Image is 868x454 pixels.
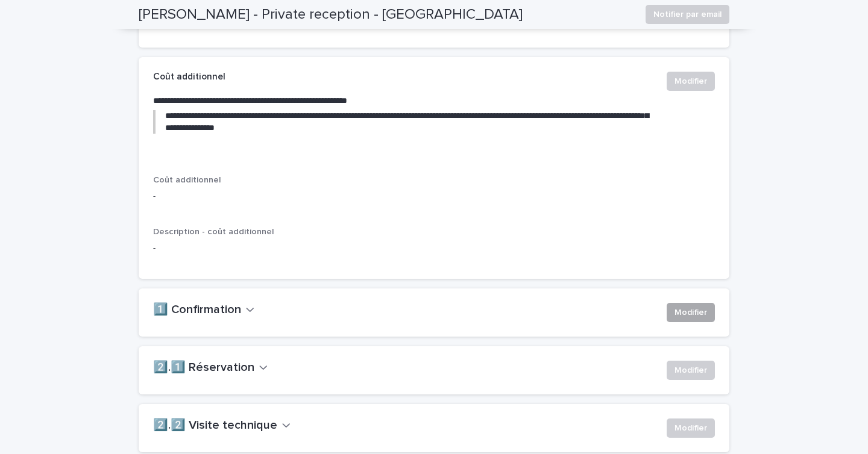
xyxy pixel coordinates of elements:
button: Notifier par email [646,5,729,24]
span: Notifier par email [653,8,722,20]
span: Coût additionnel [153,176,221,184]
h2: 2️⃣.1️⃣ Réservation [153,361,254,375]
button: 1️⃣ Confirmation [153,303,254,317]
span: Modifier [675,364,707,376]
button: 2️⃣.1️⃣ Réservation [153,361,268,375]
button: Modifier [667,361,715,380]
h2: [PERSON_NAME] - Private reception - [GEOGRAPHIC_DATA] [139,6,523,23]
h2: 1️⃣ Confirmation [153,303,241,317]
span: Description - coût additionnel [153,228,274,236]
button: Modifier [667,72,715,91]
span: Modifier [675,422,707,434]
span: Modifier [675,75,707,87]
span: Modifier [675,306,707,319]
button: Modifier [667,418,715,438]
p: - [153,242,715,255]
p: - [153,190,331,203]
h2: Coût additionnel [153,72,225,82]
button: 2️⃣.2️⃣ Visite technique [153,418,291,433]
h2: 2️⃣.2️⃣ Visite technique [153,418,277,433]
button: Modifier [667,303,715,322]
